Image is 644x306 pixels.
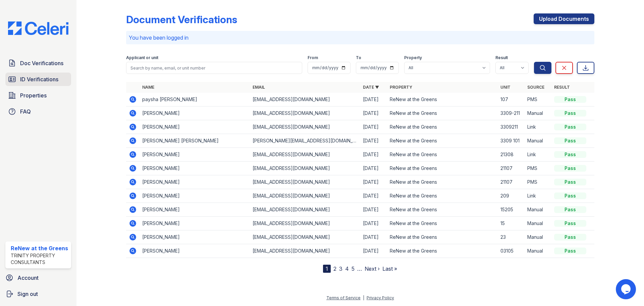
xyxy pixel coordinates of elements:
a: Properties [5,89,71,102]
label: Applicant or unit [126,55,158,60]
td: ReNew at the Greens [387,230,497,244]
td: 3309-211 [498,106,525,120]
td: 21107 [498,162,525,175]
div: Pass [554,110,586,117]
td: 23 [498,230,525,244]
a: 3 [339,265,342,272]
label: From [308,55,318,60]
td: [PERSON_NAME] [140,106,250,120]
div: Pass [554,192,586,199]
td: [EMAIL_ADDRESS][DOMAIN_NAME] [250,106,360,120]
td: 03105 [498,244,525,258]
td: [PERSON_NAME] [140,120,250,134]
td: ReNew at the Greens [387,120,497,134]
a: FAQ [5,105,71,118]
a: Last » [382,265,397,272]
td: [DATE] [360,175,387,189]
td: [PERSON_NAME] [140,244,250,258]
td: [EMAIL_ADDRESS][DOMAIN_NAME] [250,93,360,106]
td: [PERSON_NAME] [140,162,250,175]
td: [PERSON_NAME] [140,203,250,217]
td: Link [525,189,551,203]
td: [DATE] [360,230,387,244]
img: CE_Logo_Blue-a8612792a0a2168367f1c8372b55b34899dd931a85d93a1a3d3e32e68fde9ad4.png [3,21,74,35]
div: Pass [554,137,586,144]
td: Manual [525,134,551,148]
td: 209 [498,189,525,203]
td: 107 [498,93,525,106]
div: Trinity Property Consultants [11,252,68,266]
input: Search by name, email, or unit number [126,62,302,74]
span: ID Verifications [20,75,58,83]
span: Sign out [17,290,38,298]
td: ReNew at the Greens [387,162,497,175]
a: Terms of Service [326,295,361,300]
td: [EMAIL_ADDRESS][DOMAIN_NAME] [250,230,360,244]
a: Email [253,85,265,90]
label: To [356,55,361,60]
div: 1 [323,265,331,273]
td: [EMAIL_ADDRESS][DOMAIN_NAME] [250,244,360,258]
a: Unit [500,85,511,90]
td: Manual [525,217,551,230]
div: Pass [554,179,586,185]
a: 5 [352,265,355,272]
a: Sign out [3,287,74,301]
td: Manual [525,244,551,258]
td: 21308 [498,148,525,162]
td: paysha [PERSON_NAME] [140,93,250,106]
td: ReNew at the Greens [387,134,497,148]
td: [PERSON_NAME] [140,148,250,162]
td: Manual [525,106,551,120]
td: [PERSON_NAME] [140,175,250,189]
td: 21107 [498,175,525,189]
td: ReNew at the Greens [387,217,497,230]
a: Doc Verifications [5,56,71,70]
label: Property [404,55,422,60]
a: Result [554,85,570,90]
a: ID Verifications [5,73,71,86]
div: Pass [554,151,586,158]
div: Document Verifications [126,13,237,26]
td: ReNew at the Greens [387,148,497,162]
div: Pass [554,248,586,254]
td: [EMAIL_ADDRESS][DOMAIN_NAME] [250,203,360,217]
td: [DATE] [360,106,387,120]
td: ReNew at the Greens [387,189,497,203]
td: [DATE] [360,244,387,258]
td: [EMAIL_ADDRESS][DOMAIN_NAME] [250,162,360,175]
td: Manual [525,230,551,244]
div: | [363,295,364,300]
td: [EMAIL_ADDRESS][DOMAIN_NAME] [250,120,360,134]
td: ReNew at the Greens [387,106,497,120]
td: [PERSON_NAME] [140,217,250,230]
td: Link [525,148,551,162]
a: Date ▼ [363,85,379,90]
td: ReNew at the Greens [387,244,497,258]
a: Next › [365,265,380,272]
td: 3309211 [498,120,525,134]
label: Result [495,55,508,60]
td: [EMAIL_ADDRESS][DOMAIN_NAME] [250,217,360,230]
td: [DATE] [360,203,387,217]
div: Pass [554,124,586,130]
td: [PERSON_NAME] [PERSON_NAME] [140,134,250,148]
span: … [357,265,362,273]
td: 15 [498,217,525,230]
div: Pass [554,165,586,172]
a: Property [390,85,412,90]
td: [DATE] [360,120,387,134]
td: PMS [525,93,551,106]
td: [EMAIL_ADDRESS][DOMAIN_NAME] [250,189,360,203]
td: ReNew at the Greens [387,93,497,106]
td: [PERSON_NAME] [140,230,250,244]
td: [DATE] [360,134,387,148]
a: Source [527,85,544,90]
span: Doc Verifications [20,59,63,67]
div: ReNew at the Greens [11,244,68,252]
td: 3309 101 [498,134,525,148]
td: [PERSON_NAME][EMAIL_ADDRESS][DOMAIN_NAME] [250,134,360,148]
td: [DATE] [360,162,387,175]
td: [DATE] [360,93,387,106]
